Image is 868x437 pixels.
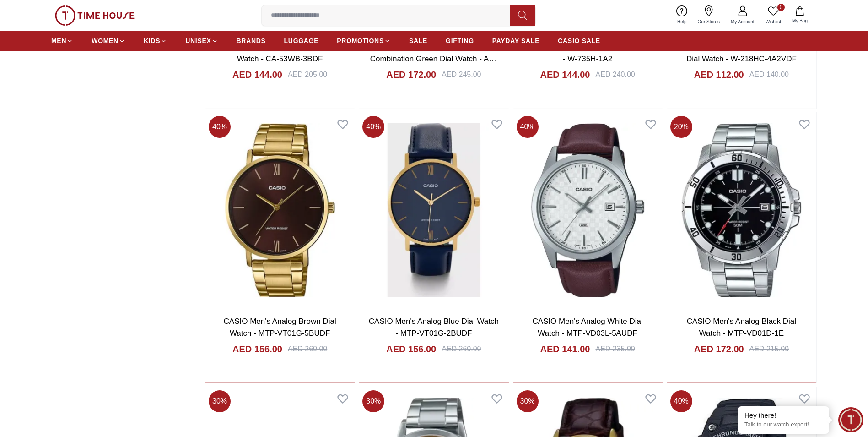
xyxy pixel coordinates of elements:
span: My Account [727,18,758,25]
a: CASIO Men's Analog Black Dial Watch - MTP-VD01D-1E [687,317,796,338]
span: Wishlist [762,18,785,25]
a: Our Stores [692,4,725,27]
a: MEN [51,33,73,49]
span: BRANDS [237,36,266,45]
div: AED 240.00 [595,69,635,80]
a: WOMEN [92,33,125,49]
h4: AED 172.00 [694,343,744,355]
span: PROMOTIONS [337,36,384,45]
div: Chat Widget [838,407,863,432]
a: CASIO Women's Digital Grey+Pink Dial Watch - W-218HC-4A2VDF [681,43,802,63]
span: WOMEN [92,36,119,45]
div: AED 140.00 [749,69,789,80]
span: 0 [777,4,785,11]
img: CASIO Men's Analog Blue Dial Watch - MTP-VT01G-2BUDF [359,112,508,308]
a: PROMOTIONS [337,33,391,49]
div: AED 235.00 [595,344,635,355]
a: CASIO Men's Analog White Dial Watch - MTP-VD03L-5AUDF [532,317,642,338]
a: CASIO Men's Analog Blue Dial Watch - MTP-VT01G-2BUDF [369,317,499,338]
a: SALE [409,33,427,49]
span: Our Stores [694,18,723,25]
span: 30 % [209,390,231,412]
h4: AED 144.00 [540,68,590,81]
a: CASIO Men's Digital Black Dial Watch - W-735H-1A2 [522,43,653,63]
span: 30 % [362,390,384,412]
h4: AED 112.00 [694,68,744,81]
a: Help [672,4,692,27]
a: LUGGAGE [284,33,319,49]
div: AED 215.00 [749,344,789,355]
span: 20 % [670,116,692,138]
span: 40 % [670,390,692,412]
div: AED 260.00 [288,344,327,355]
a: CASIO Unisex's Analog-Digital Combination Green Dial Watch - AQ-230A-9AMQYDF [370,43,497,75]
a: KIDS [144,33,167,49]
a: GIFTING [446,33,474,49]
span: UNISEX [185,36,211,45]
button: My Bag [787,5,813,26]
span: CASIO SALE [558,36,600,45]
a: CASIO SALE [558,33,600,49]
div: AED 205.00 [288,69,327,80]
h4: AED 172.00 [386,68,436,81]
a: PAYDAY SALE [492,33,539,49]
span: My Bag [788,17,811,24]
img: ... [55,5,135,26]
span: Help [674,18,690,25]
h4: AED 144.00 [232,68,282,81]
img: CASIO Men's Analog White Dial Watch - MTP-VD03L-5AUDF [513,112,663,308]
h4: AED 156.00 [232,343,282,355]
span: KIDS [144,36,160,45]
div: AED 245.00 [442,69,481,80]
span: PAYDAY SALE [492,36,539,45]
a: 0Wishlist [760,4,787,27]
div: Hey there! [744,411,822,420]
div: AED 260.00 [442,344,481,355]
span: GIFTING [446,36,474,45]
img: CASIO Men's Analog Brown Dial Watch - MTP-VT01G-5BUDF [205,112,355,308]
span: 40 % [517,116,539,138]
a: BRANDS [237,33,266,49]
span: 40 % [362,116,384,138]
span: 30 % [517,390,539,412]
a: UNISEX [185,33,218,49]
img: CASIO Men's Analog Black Dial Watch - MTP-VD01D-1E [667,112,816,308]
span: MEN [51,36,66,45]
a: CASIO Men's Analog Brown Dial Watch - MTP-VT01G-5BUDF [224,317,336,338]
a: CASIO Unisex Digital Black Dial Watch - CA-53WB-3BDF [225,43,335,63]
h4: AED 156.00 [386,343,436,355]
span: LUGGAGE [284,36,319,45]
p: Talk to our watch expert! [744,421,822,429]
span: SALE [409,36,427,45]
h4: AED 141.00 [540,343,590,355]
span: 40 % [209,116,231,138]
